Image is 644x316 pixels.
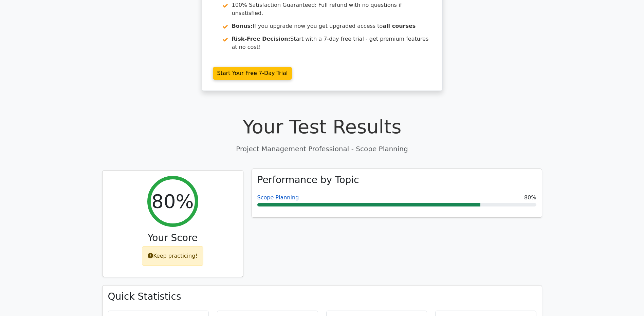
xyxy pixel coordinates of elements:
h1: Your Test Results [102,115,542,138]
a: Start Your Free 7-Day Trial [213,67,292,80]
h3: Quick Statistics [108,291,536,302]
span: 80% [524,194,536,202]
div: Keep practicing! [142,246,203,266]
h3: Performance by Topic [257,174,359,186]
p: Project Management Professional - Scope Planning [102,144,542,154]
a: Scope Planning [257,194,299,201]
h2: 80% [151,190,194,213]
h3: Your Score [108,232,238,244]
